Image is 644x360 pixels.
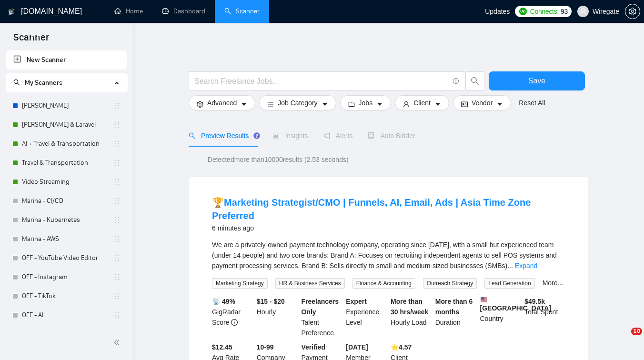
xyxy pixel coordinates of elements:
span: holder [113,121,121,129]
li: OFF - AI [6,306,127,325]
a: Travel & Transportation [22,153,113,172]
b: 10-99 [257,343,274,351]
div: Duration [433,296,478,338]
span: Auto Bidder [368,132,415,140]
span: Advanced [207,98,237,108]
button: idcardVendorcaret-down [453,95,511,110]
span: holder [113,216,121,224]
span: holder [113,235,121,243]
span: Insights [272,132,308,140]
a: setting [625,8,640,15]
b: $15 - $20 [257,298,285,305]
div: Experience Level [344,296,389,338]
a: AI + Travel & Transportation [22,134,113,153]
span: info-circle [231,319,238,326]
li: OFF - TikTok [6,287,127,306]
a: Expand [515,262,537,270]
div: Tooltip anchor [252,131,261,140]
button: userClientcaret-down [395,95,449,110]
div: Total Spent [523,296,567,338]
span: Scanner [6,30,57,50]
div: We are a privately-owned payment technology company, operating since 1990, with a small but exper... [212,240,565,271]
a: homeHome [114,7,143,15]
b: More than 30 hrs/week [391,298,428,316]
b: Freelancers Only [302,298,339,316]
span: holder [113,197,121,205]
span: Lead Generation [484,278,534,289]
span: idcard [461,100,468,108]
li: Pavel -Filament & Laravel [6,115,127,134]
span: holder [113,159,121,167]
span: We are a privately-owned payment technology company, operating since [DATE], with a small but exp... [212,241,557,270]
span: 10 [631,328,642,335]
span: holder [113,254,121,262]
b: [DATE] [346,343,368,351]
button: folderJobscaret-down [340,95,392,110]
span: user [403,100,410,108]
div: Hourly [255,296,300,338]
img: 🇺🇸 [481,296,487,303]
li: AI + Travel & Transportation [6,134,127,153]
a: New Scanner [13,50,120,70]
span: search [466,77,484,85]
button: setting [625,4,640,19]
span: My Scanners [13,79,62,87]
span: caret-down [322,100,328,108]
span: My Scanners [25,79,62,87]
b: [GEOGRAPHIC_DATA] [480,296,552,312]
a: OFF - TikTok [22,287,113,306]
a: dashboardDashboard [162,7,205,15]
span: holder [113,140,121,148]
div: Country [478,296,523,338]
span: Job Category [278,98,317,108]
span: Vendor [472,98,493,108]
a: Reset All [519,98,545,108]
a: [PERSON_NAME] [22,96,113,115]
a: OFF - Instagram [22,268,113,287]
a: More... [543,279,563,287]
span: search [13,79,20,86]
span: Client [413,98,431,108]
a: Marina - AWS [22,230,113,249]
span: area-chart [272,132,279,139]
b: ⭐️ 4.57 [391,343,412,351]
span: setting [197,100,203,108]
div: Hourly Load [389,296,433,338]
li: Mikhail- DevOps [6,96,127,115]
span: Finance & Accounting [352,278,415,289]
span: caret-down [496,100,503,108]
b: Expert [346,298,367,305]
b: More than 6 months [435,298,473,316]
span: ... [507,262,513,270]
span: folder [348,100,355,108]
li: Travel & Transportation [6,153,127,172]
b: 📡 49% [212,298,235,305]
span: notification [323,132,330,139]
li: OFF - Instagram [6,268,127,287]
a: [PERSON_NAME] & Laravel [22,115,113,134]
span: Jobs [359,98,373,108]
a: Video Streaming [22,172,113,191]
span: Updates [485,8,510,15]
button: Save [489,71,585,90]
span: holder [113,311,121,319]
li: New Scanner [6,50,127,70]
span: Save [528,75,545,87]
span: holder [113,102,121,110]
input: Search Freelance Jobs... [194,75,449,87]
img: logo [8,4,15,20]
span: bars [267,100,274,108]
a: Marina - Kubernetes [22,210,113,230]
span: holder [113,273,121,281]
span: caret-down [241,100,247,108]
span: caret-down [434,100,441,108]
span: Outreach Strategy [423,278,477,289]
span: holder [113,178,121,186]
span: 93 [561,6,568,17]
a: Marina - CI/CD [22,191,113,210]
div: 6 minutes ago [212,222,565,234]
span: double-left [113,338,123,347]
span: setting [625,8,640,15]
span: info-circle [453,78,459,84]
img: upwork-logo.png [519,8,527,15]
